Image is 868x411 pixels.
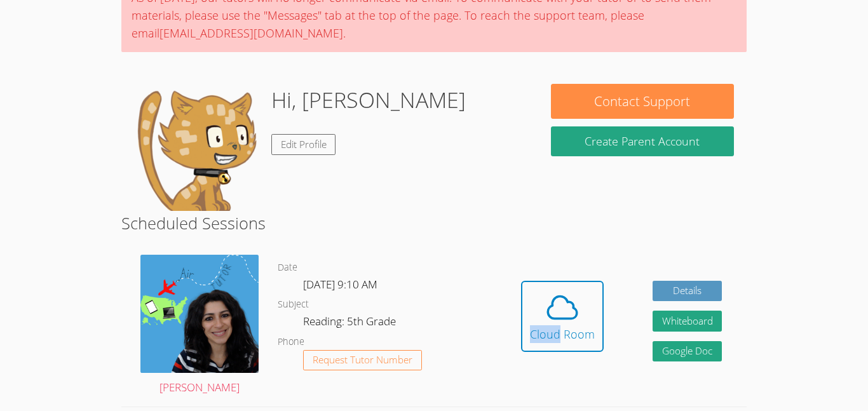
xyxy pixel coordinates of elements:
button: Whiteboard [653,311,722,332]
img: air%20tutor%20avatar.png [140,255,259,373]
button: Request Tutor Number [303,350,422,371]
h1: Hi, [PERSON_NAME] [271,84,466,116]
h2: Scheduled Sessions [121,211,747,235]
button: Contact Support [551,84,734,119]
button: Create Parent Account [551,126,734,156]
a: Google Doc [653,341,722,362]
span: Request Tutor Number [313,355,412,365]
button: Cloud Room [521,281,604,352]
dt: Date [278,260,297,276]
a: [PERSON_NAME] [140,255,259,397]
dd: Reading: 5th Grade [303,313,398,334]
dt: Subject [278,297,309,313]
dt: Phone [278,334,304,350]
a: Edit Profile [271,134,336,155]
div: Cloud Room [530,325,595,343]
span: [DATE] 9:10 AM [303,277,377,292]
a: Details [653,281,722,302]
img: default.png [134,84,261,211]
